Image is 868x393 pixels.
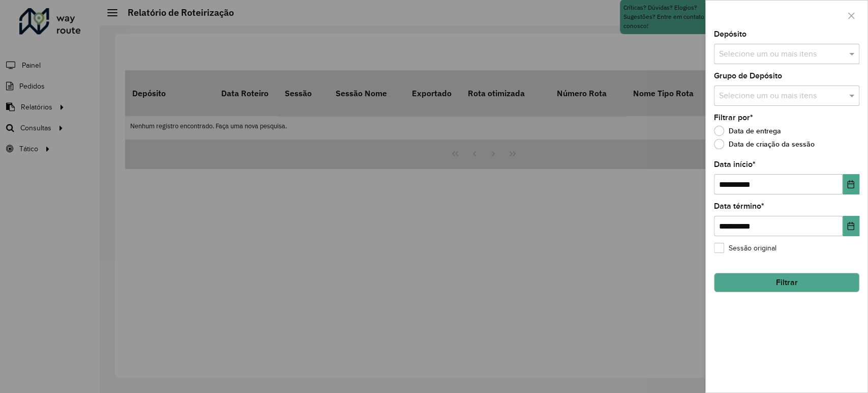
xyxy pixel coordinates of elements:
[843,174,859,194] button: Choose Date
[714,70,782,82] label: Grupo de Depósito
[714,243,776,254] label: Sessão original
[714,158,756,171] label: Data início
[843,216,859,236] button: Choose Date
[714,200,764,212] label: Data término
[714,273,859,292] button: Filtrar
[714,139,815,149] label: Data de criação da sessão
[714,126,781,136] label: Data de entrega
[714,111,753,124] label: Filtrar por
[714,28,746,40] label: Depósito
